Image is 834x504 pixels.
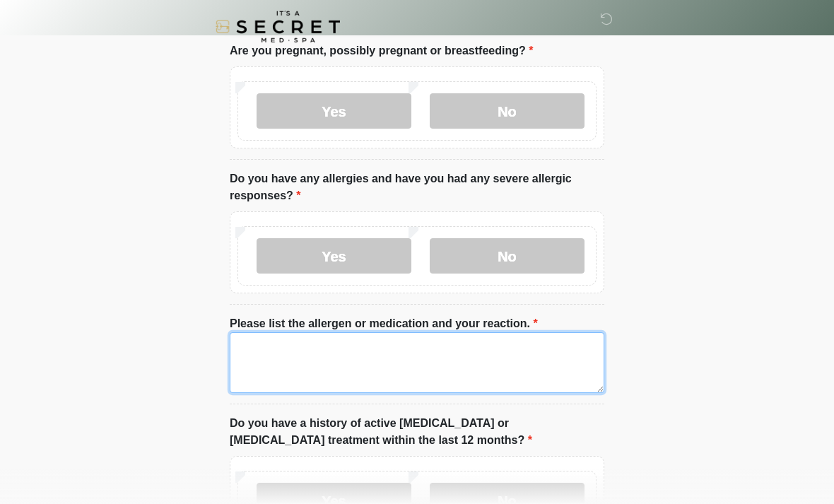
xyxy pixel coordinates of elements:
[230,315,538,332] label: Please list the allergen or medication and your reaction.
[257,238,411,274] label: Yes
[230,415,604,449] label: Do you have a history of active [MEDICAL_DATA] or [MEDICAL_DATA] treatment within the last 12 mon...
[257,93,411,129] label: Yes
[430,238,585,274] label: No
[216,11,340,42] img: It's A Secret Med Spa Logo
[230,170,604,204] label: Do you have any allergies and have you had any severe allergic responses?
[430,93,585,129] label: No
